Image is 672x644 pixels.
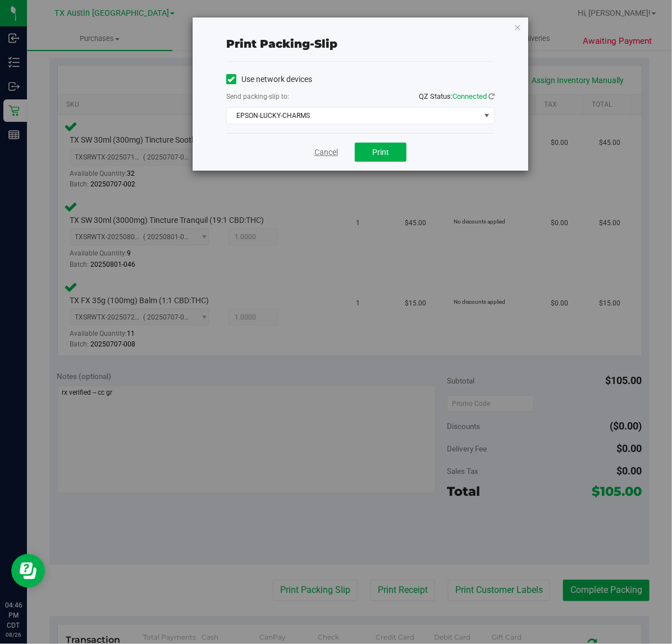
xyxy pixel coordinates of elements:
[480,108,494,124] span: select
[227,108,480,124] span: EPSON-LUCKY-CHARMS
[372,148,389,157] span: Print
[314,147,338,158] a: Cancel
[11,554,45,588] iframe: Resource center
[419,92,495,101] span: QZ Status:
[355,143,406,162] button: Print
[452,92,487,101] span: Connected
[226,37,337,51] span: Print packing-slip
[226,92,289,102] label: Send packing-slip to:
[226,74,312,85] label: Use network devices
